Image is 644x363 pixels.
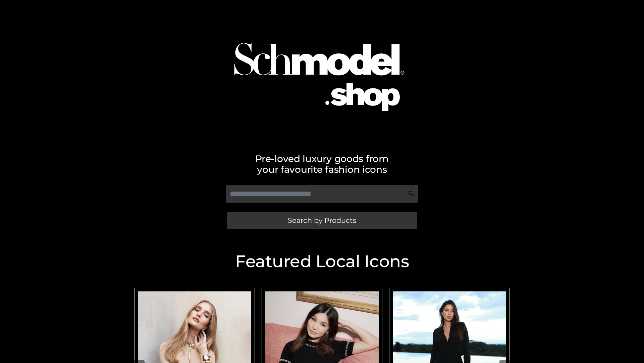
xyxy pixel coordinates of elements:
span: Search by Products [288,217,356,224]
h2: Pre-loved luxury goods from your favourite fashion icons [131,153,513,175]
h2: Featured Local Icons​ [131,253,513,270]
img: Search Icon [408,190,415,197]
a: Search by Products [227,212,417,229]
